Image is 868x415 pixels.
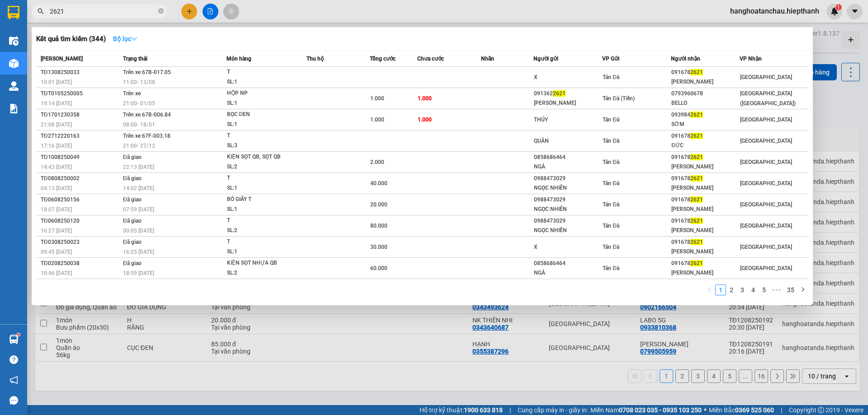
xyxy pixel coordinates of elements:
span: 2621 [690,175,703,182]
div: BỌC ĐEN [227,110,295,120]
span: 10:01 [DATE] [41,79,72,85]
a: 2 [726,285,736,295]
span: 1.000 [370,95,384,102]
span: [GEOGRAPHIC_DATA] [740,201,792,208]
div: KIỆN SỌT NHỰA QB [227,258,295,268]
span: [GEOGRAPHIC_DATA] [740,265,792,271]
span: 21:08 [DATE] [41,121,72,128]
span: Nhãn [481,56,494,62]
li: 1 [715,284,726,295]
div: 091362 [534,89,602,98]
span: 20.000 [370,201,387,208]
span: 2621 [690,133,703,139]
div: T [227,67,295,77]
div: SL: 1 [227,247,295,257]
div: T [227,237,295,247]
div: TĐ0208250038 [41,259,120,268]
div: 093984 [671,110,739,120]
span: Trạng thái [123,56,147,62]
span: [GEOGRAPHIC_DATA] [740,223,792,229]
div: SL: 2 [227,162,295,172]
h3: Kết quả tìm kiếm ( 344 ) [36,34,106,44]
span: Người gửi [533,56,558,62]
a: 4 [748,285,758,295]
div: 091678 [671,216,739,226]
span: 2621 [690,112,703,118]
div: SL: 1 [227,77,295,87]
span: 60.000 [370,265,387,271]
span: [PERSON_NAME] [41,56,83,62]
div: TĐ0608250120 [41,216,120,226]
div: TĐ2712220163 [41,131,120,141]
span: 21:00 - 01/05 [123,100,155,107]
div: [PERSON_NAME] [671,162,739,172]
li: 4 [748,284,759,295]
span: 1.000 [418,117,432,123]
img: warehouse-icon [9,59,19,68]
span: 18:07 [DATE] [41,206,72,213]
img: warehouse-icon [9,335,19,344]
div: TĐ1701230358 [41,110,120,120]
strong: Bộ lọc [113,35,137,42]
span: 1.000 [370,117,384,123]
div: 0858686464 [534,259,602,268]
span: 14:43 [DATE] [41,164,72,170]
span: Tản Đà [603,74,619,80]
button: left [704,284,715,295]
span: Trên xe 67F-003.18 [123,133,170,139]
div: [PERSON_NAME] [671,226,739,235]
span: 08:00 - 18/01 [123,121,155,128]
span: 17:16 [DATE] [41,143,72,149]
span: 19:14 [DATE] [41,100,72,107]
div: HỘP NP [227,89,295,98]
span: Tản Đà [603,265,619,271]
img: warehouse-icon [9,36,19,46]
a: 3 [737,285,747,295]
div: TĐ1308250033 [41,68,120,77]
span: Tổng cước [370,56,396,62]
div: QUÂN [534,136,602,146]
div: TĐ1008250049 [41,153,120,162]
span: Chưa cước [417,56,444,62]
div: TĐT0105250005 [41,89,120,98]
span: 04:13 [DATE] [41,185,72,191]
li: Next 5 Pages [769,284,784,295]
span: 2621 [690,69,703,75]
span: 1.000 [418,95,432,102]
span: 00:05 [DATE] [123,228,154,234]
span: 40.000 [370,180,387,187]
input: Tìm tên, số ĐT hoặc mã đơn [50,6,156,16]
span: ••• [769,284,784,295]
span: [GEOGRAPHIC_DATA] [740,138,792,144]
div: NGÀ [534,162,602,172]
div: 091678 [671,238,739,247]
span: notification [9,376,18,384]
span: Tản Đà [603,223,619,229]
img: warehouse-icon [9,81,19,91]
button: Bộ lọcdown [106,32,145,46]
li: 5 [759,284,769,295]
div: [PERSON_NAME] [671,77,739,87]
span: Trên xe 67B-006.84 [123,112,171,118]
div: BÓ GIẤY T [227,195,295,205]
div: 0858686464 [534,153,602,162]
div: 0988473029 [534,195,602,205]
span: VP Gửi [602,56,619,62]
div: SL: 2 [227,268,295,278]
div: SL: 1 [227,205,295,214]
span: Tản Đà [603,244,619,250]
div: 091678 [671,68,739,77]
span: 30.000 [370,244,387,250]
span: 2621 [690,260,703,266]
sup: 1 [17,333,20,336]
span: right [800,287,806,292]
div: SL: 3 [227,141,295,151]
span: 2621 [690,154,703,160]
div: 0793960678 [671,89,739,98]
span: Tản Đà [603,117,619,123]
div: NGỌC NHIÊN [534,205,602,214]
span: Tản Đà [603,201,619,208]
span: Người nhận [671,56,700,62]
div: 091678 [671,131,739,141]
div: NGỌC NHIÊN [534,226,602,235]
